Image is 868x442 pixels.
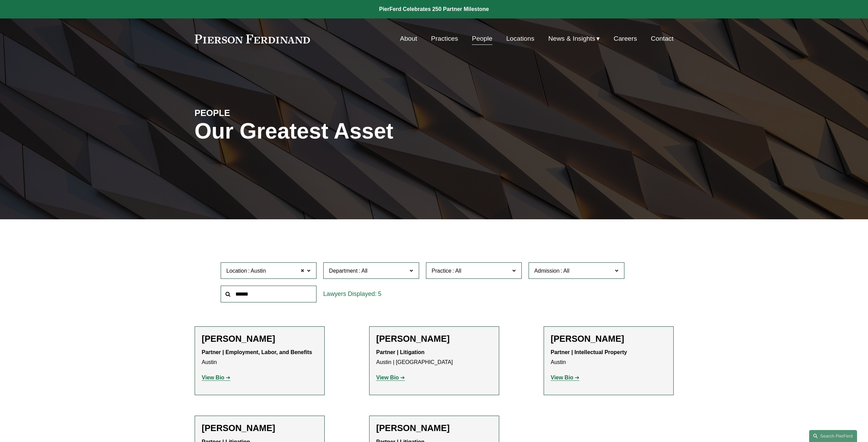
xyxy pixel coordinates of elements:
p: Austin [551,348,666,367]
a: About [400,32,417,45]
h2: [PERSON_NAME] [376,423,492,433]
p: Austin [202,348,318,367]
span: 5 [378,290,381,297]
a: Search this site [809,430,857,442]
strong: Partner | Intellectual Property [551,349,627,355]
strong: View Bio [376,375,399,380]
strong: View Bio [202,375,224,380]
a: Contact [651,32,673,45]
span: News & Insights [548,33,595,45]
h2: [PERSON_NAME] [551,334,666,344]
a: View Bio [551,375,580,380]
span: Department [329,268,358,274]
h2: [PERSON_NAME] [376,334,492,344]
p: Austin | [GEOGRAPHIC_DATA] [376,348,492,367]
h4: PEOPLE [195,107,314,118]
span: Admission [534,268,560,274]
a: View Bio [202,375,231,380]
h1: Our Greatest Asset [195,119,514,144]
strong: Partner | Employment, Labor, and Benefits [202,349,312,355]
h2: [PERSON_NAME] [202,334,318,344]
a: View Bio [376,375,405,380]
span: Austin [251,266,266,275]
a: Locations [506,32,534,45]
a: folder dropdown [548,32,600,45]
a: Careers [614,32,637,45]
a: People [472,32,492,45]
span: Practice [432,268,452,274]
a: Practices [431,32,458,45]
span: Location [226,268,247,274]
h2: [PERSON_NAME] [202,423,318,433]
strong: Partner | Litigation [376,349,425,355]
strong: View Bio [551,375,573,380]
